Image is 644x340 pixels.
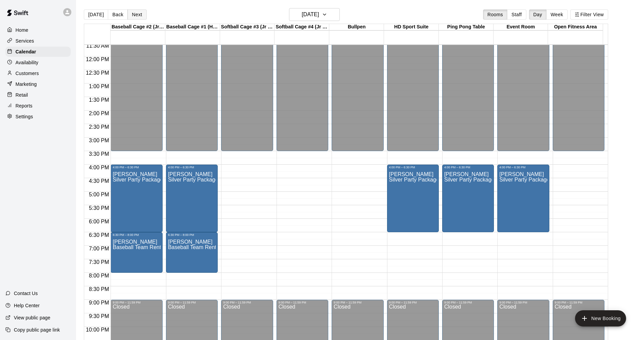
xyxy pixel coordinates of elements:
div: 4:00 PM – 6:30 PM [444,166,492,169]
button: Week [546,9,568,20]
a: Settings [5,112,71,122]
span: 11:30 AM [85,43,111,49]
div: 9:00 PM – 11:59 PM [334,301,381,304]
span: 6:30 PM [87,232,111,238]
div: 4:00 PM – 6:30 PM [389,166,437,169]
div: 4:00 PM – 6:30 PM [499,166,547,169]
h6: [DATE] [302,10,319,19]
div: 4:00 PM – 6:30 PM: Silver Party Package [111,165,162,232]
p: Copy public page link [14,326,60,333]
span: 6:00 PM [87,219,111,224]
span: 2:30 PM [87,124,111,130]
span: Baseball Team Rental [113,244,165,250]
p: Calendar [16,48,36,55]
div: 9:00 PM – 11:59 PM [444,301,492,304]
p: Home [16,27,28,33]
span: 9:00 PM [87,300,111,306]
button: Filter View [570,9,608,20]
span: Silver Party Package [444,177,495,183]
span: 5:00 PM [87,192,111,197]
span: Silver Party Package [389,177,439,183]
span: Baseball Team Rental [168,244,220,250]
div: Softball Cage #3 (Jr Hack Attack) [220,24,275,30]
div: 6:30 PM – 8:00 PM [168,233,216,237]
div: 4:00 PM – 6:30 PM [168,166,216,169]
div: 4:00 PM – 6:30 PM: Silver Party Package [166,165,218,232]
div: Baseball Cage #1 (Hack Attack) [165,24,220,30]
div: HD Sport Suite [384,24,439,30]
span: 1:00 PM [87,83,111,89]
span: Silver Party Package [499,177,550,183]
span: 5:30 PM [87,205,111,211]
div: 9:00 PM – 11:59 PM [389,301,437,304]
span: 7:30 PM [87,259,111,265]
span: 8:30 PM [87,286,111,292]
div: 9:00 PM – 11:59 PM [223,301,271,304]
p: Marketing [16,81,37,88]
span: 12:30 PM [84,70,111,76]
button: Staff [507,9,526,20]
a: Home [5,25,71,35]
button: Next [127,9,146,20]
p: Customers [16,70,39,77]
div: Softball Cage #4 (Jr Hack Attack) [275,24,329,30]
div: Ping Pong Table [439,24,494,30]
div: 9:00 PM – 11:59 PM [555,301,602,304]
div: 6:30 PM – 8:00 PM: Amy Phillips [166,232,218,273]
button: [DATE] [84,9,108,20]
a: Customers [5,68,71,78]
p: Services [16,38,34,44]
span: 2:00 PM [87,111,111,116]
div: Event Room [494,24,548,30]
div: 9:00 PM – 11:59 PM [113,301,160,304]
div: 4:00 PM – 6:30 PM: Silver Party Package [497,165,549,232]
span: 1:30 PM [87,97,111,103]
a: Calendar [5,47,71,57]
button: add [575,310,626,326]
div: 6:30 PM – 8:00 PM: Amy Phillips [111,232,162,273]
span: 7:00 PM [87,246,111,251]
a: Reports [5,101,71,111]
div: Baseball Cage #2 (Jr Hack Attack) [111,24,165,30]
span: 9:30 PM [87,313,111,319]
div: Bullpen [329,24,384,30]
p: View public page [14,314,50,321]
span: 3:00 PM [87,138,111,143]
span: 8:00 PM [87,273,111,278]
p: Settings [16,113,33,120]
p: Contact Us [14,290,38,297]
a: Marketing [5,79,71,89]
button: Back [108,9,128,20]
div: 4:00 PM – 6:30 PM: Silver Party Package [387,165,439,232]
span: 4:30 PM [87,178,111,184]
button: [DATE] [289,8,340,21]
span: 4:00 PM [87,165,111,170]
a: Retail [5,90,71,100]
p: Help Center [14,302,40,309]
span: 3:30 PM [87,151,111,157]
p: Availability [16,59,39,66]
div: 4:00 PM – 6:30 PM: Silver Party Package [442,165,494,232]
div: 9:00 PM – 11:59 PM [279,301,326,304]
a: Availability [5,57,71,68]
a: Services [5,36,71,46]
span: Silver Party Package [168,177,218,183]
div: 9:00 PM – 11:59 PM [499,301,547,304]
span: 12:00 PM [84,56,111,62]
div: 4:00 PM – 6:30 PM [113,166,160,169]
button: Day [529,9,547,20]
button: Rooms [483,9,507,20]
span: 10:00 PM [84,327,111,333]
p: Reports [16,102,32,109]
div: 9:00 PM – 11:59 PM [168,301,216,304]
p: Retail [16,92,28,98]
